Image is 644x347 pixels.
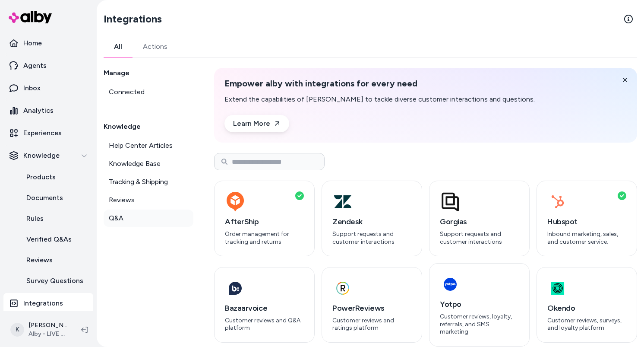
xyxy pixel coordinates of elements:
[26,234,72,245] p: Verified Q&As
[18,250,93,271] a: Reviews
[23,83,41,93] p: Inbox
[23,60,47,71] p: Agents
[332,302,411,314] h3: PowerReviews
[28,321,67,330] p: [PERSON_NAME]
[3,100,93,121] a: Analytics
[440,313,519,336] p: Customer reviews, loyalty, referrals, and SMS marketing
[109,87,145,97] span: Connected
[104,121,193,132] h2: Knowledge
[332,317,411,332] p: Customer reviews and ratings platform
[23,298,63,309] p: Integrations
[3,145,93,166] button: Knowledge
[133,36,178,57] button: Actions
[104,155,193,172] a: Knowledge Base
[429,181,530,256] button: GorgiasSupport requests and customer interactions
[109,140,173,151] span: Help Center Articles
[18,229,93,250] a: Verified Q&As
[537,263,637,347] button: OkendoCustomer reviews, surveys, and loyalty platform
[104,36,133,57] button: All
[18,188,93,208] a: Documents
[9,11,52,23] img: alby Logo
[109,159,161,169] span: Knowledge Base
[429,263,530,347] button: YotpoCustomer reviews, loyalty, referrals, and SMS marketing
[104,173,193,191] a: Tracking & Shipping
[10,323,24,337] span: K
[104,68,193,78] h2: Manage
[332,230,411,245] p: Support requests and customer interactions
[26,172,56,182] p: Products
[26,213,44,224] p: Rules
[26,276,83,286] p: Survey Questions
[225,216,304,228] h3: AfterShip
[440,230,519,245] p: Support requests and customer interactions
[104,210,193,227] a: Q&A
[109,195,135,205] span: Reviews
[109,213,123,223] span: Q&A
[23,38,42,48] p: Home
[547,317,626,332] p: Customer reviews, surveys, and loyalty platform
[104,137,193,154] a: Help Center Articles
[440,298,519,310] h3: Yotpo
[23,105,54,116] p: Analytics
[104,12,162,26] h2: Integrations
[23,150,60,161] p: Knowledge
[3,55,93,76] a: Agents
[3,293,93,314] a: Integrations
[23,128,62,138] p: Experiences
[537,181,637,256] button: HubspotInbound marketing, sales, and customer service.
[18,167,93,188] a: Products
[104,191,193,209] a: Reviews
[5,316,74,344] button: K[PERSON_NAME]Alby - LIVE on [DOMAIN_NAME]
[224,94,535,105] p: Extend the capabilities of [PERSON_NAME] to tackle diverse customer interactions and questions.
[214,181,315,256] button: AfterShipOrder management for tracking and returns
[322,181,422,256] button: ZendeskSupport requests and customer interactions
[547,216,626,228] h3: Hubspot
[225,317,304,332] p: Customer reviews and Q&A platform
[225,302,304,314] h3: Bazaarvoice
[224,78,535,89] h2: Empower alby with integrations for every need
[109,177,168,187] span: Tracking & Shipping
[26,255,53,265] p: Reviews
[332,216,411,228] h3: Zendesk
[547,230,626,245] p: Inbound marketing, sales, and customer service.
[3,78,93,99] a: Inbox
[214,263,315,347] button: BazaarvoiceCustomer reviews and Q&A platform
[104,83,193,101] a: Connected
[224,115,289,132] a: Learn More
[18,208,93,229] a: Rules
[26,193,63,203] p: Documents
[322,263,422,347] button: PowerReviewsCustomer reviews and ratings platform
[28,330,67,338] span: Alby - LIVE on [DOMAIN_NAME]
[547,302,626,314] h3: Okendo
[440,216,519,228] h3: Gorgias
[225,230,304,245] p: Order management for tracking and returns
[3,123,93,143] a: Experiences
[3,33,93,54] a: Home
[18,271,93,291] a: Survey Questions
